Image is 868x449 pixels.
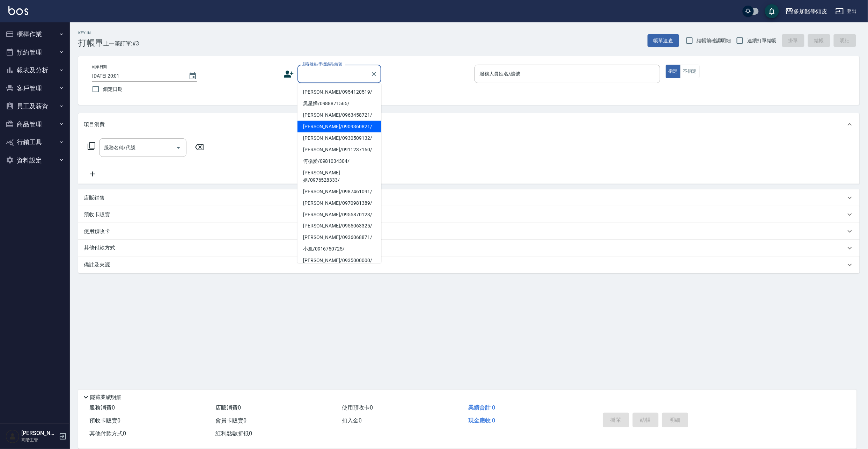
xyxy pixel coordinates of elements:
[302,61,342,67] label: 顧客姓名/手機號碼/編號
[297,86,381,98] li: [PERSON_NAME]/0954120519/
[78,113,860,136] div: 項目消費
[680,65,700,78] button: 不指定
[297,220,381,232] li: [PERSON_NAME]/0955063325/
[78,31,103,35] h2: Key In
[78,189,860,206] div: 店販銷售
[297,144,381,155] li: [PERSON_NAME]/0911237160/
[84,121,105,128] p: 項目消費
[297,109,381,121] li: [PERSON_NAME]/0963458721/
[468,417,495,424] span: 現金應收 0
[92,70,182,82] input: YYYY/MM/DD hh:mm
[84,244,119,252] p: 其他付款方式
[21,430,57,437] h5: [PERSON_NAME]
[297,209,381,220] li: [PERSON_NAME]/0955870123/
[84,261,110,269] p: 備註及來源
[765,4,779,18] button: save
[297,155,381,167] li: 何循愛/0981034304/
[103,86,123,93] span: 鎖定日期
[297,232,381,244] li: [PERSON_NAME]/0936068871/
[8,6,28,15] img: Logo
[21,437,57,443] p: 高階主管
[78,38,103,48] h3: 打帳單
[297,132,381,144] li: [PERSON_NAME]/0930509132/
[648,34,679,47] button: 帳單速查
[297,255,381,267] li: [PERSON_NAME]/0935000000/
[782,4,830,19] button: 多加醫學頭皮
[3,133,67,151] button: 行銷工具
[3,97,67,115] button: 員工及薪資
[297,98,381,109] li: 吳星嬅/0988871565/
[216,430,252,437] span: 紅利點數折抵 0
[794,7,827,16] div: 多加醫學頭皮
[342,404,373,411] span: 使用預收卡 0
[3,61,67,79] button: 報表及分析
[468,404,495,411] span: 業績合計 0
[297,244,381,255] li: 小風/0916750725/
[3,25,67,43] button: 櫃檯作業
[3,115,67,133] button: 商品管理
[89,430,126,437] span: 其他付款方式 0
[297,186,381,197] li: [PERSON_NAME]/0987461091/
[78,256,860,273] div: 備註及來源
[84,228,110,235] p: 使用預收卡
[84,194,105,202] p: 店販銷售
[103,39,139,48] span: 上一筆訂單:#3
[369,69,379,79] button: Clear
[297,167,381,186] li: [PERSON_NAME]姐/0976528333/
[216,404,241,411] span: 店販消費 0
[78,223,860,240] div: 使用預收卡
[216,417,247,424] span: 會員卡販賣 0
[3,79,67,97] button: 客戶管理
[697,37,731,44] span: 結帳前確認明細
[89,417,120,424] span: 預收卡販賣 0
[90,394,122,401] p: 隱藏業績明細
[3,151,67,169] button: 資料設定
[89,404,115,411] span: 服務消費 0
[747,37,777,44] span: 連續打單結帳
[84,211,110,218] p: 預收卡販賣
[6,429,20,443] img: Person
[173,142,184,153] button: Open
[184,68,201,85] button: Choose date, selected date is 2025-08-20
[833,5,860,18] button: 登出
[78,206,860,223] div: 預收卡販賣
[92,64,107,70] label: 帳單日期
[3,43,67,61] button: 預約管理
[297,121,381,132] li: [PERSON_NAME]/0909360821/
[342,417,362,424] span: 扣入金 0
[666,65,681,78] button: 指定
[297,197,381,209] li: [PERSON_NAME]/0970981389/
[78,240,860,256] div: 其他付款方式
